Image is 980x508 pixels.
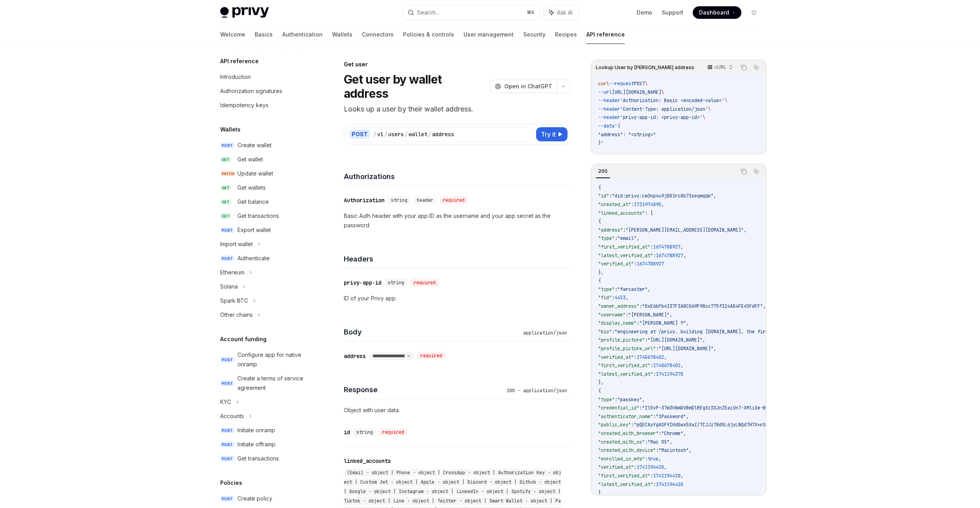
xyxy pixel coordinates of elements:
button: Ask AI [751,62,761,73]
h5: Wallets [220,125,241,134]
span: : [653,371,656,377]
span: \ [703,114,705,121]
span: : [631,422,634,428]
p: Basic Auth header with your app ID as the username and your app secret as the password. [344,211,570,230]
span: "Chrome" [661,430,683,437]
span: : [653,252,656,259]
span: : [656,345,659,352]
span: : [639,303,642,309]
h4: Body [344,327,520,337]
div: Get transactions [237,211,279,221]
span: , [683,430,686,437]
span: "0xE6bFb4137F3A8C069F98cc775f324A84FE45FdFF" [642,303,763,309]
h1: Get user by wallet address [344,72,487,101]
div: Authenticate [237,254,270,263]
div: Get wallets [237,183,266,192]
span: , [744,227,746,233]
span: 1740678402 [653,362,681,369]
span: : [645,439,648,445]
span: : [609,193,612,199]
a: Demo [637,9,652,16]
div: Initiate onramp [237,426,275,435]
span: , [642,397,645,403]
div: Import wallet [220,239,253,249]
span: : [612,329,615,335]
h4: Headers [344,254,570,264]
span: "did:privy:cm3np4u9j001rc8b73seqmqqk" [612,193,714,199]
span: GET [220,185,231,191]
span: { [598,185,601,191]
span: "verified_at" [598,261,634,267]
span: --header [598,97,620,104]
a: Authentication [282,25,323,44]
span: "passkey" [617,397,642,403]
a: GETGet wallet [214,152,314,166]
h4: Authorizations [344,171,570,182]
div: Get balance [237,197,269,206]
div: v1 [377,130,383,138]
span: { [598,278,601,284]
a: Introduction [214,70,314,84]
div: Create a terms of service agreement [237,374,310,393]
span: "type" [598,397,615,403]
span: , [659,456,661,462]
span: , [664,354,667,360]
span: , [670,312,672,318]
span: "bio" [598,329,612,335]
span: 1674788927 [653,244,681,250]
span: : [659,430,661,437]
span: Try it [541,130,556,139]
div: / [384,130,387,138]
span: 1741194420 [656,481,683,488]
a: Authorization signatures [214,84,314,98]
div: 200 - application/json [504,387,570,395]
span: 1674788927 [637,261,664,267]
span: "[PERSON_NAME] ↑" [639,320,686,326]
span: "Macintosh" [659,447,689,453]
span: "engineering at /privy. building [DOMAIN_NAME], the first Farcaster video client. nyc. 👨‍💻🍎🏳️‍🌈 [... [615,329,965,335]
span: POST [634,80,645,87]
span: , [681,244,683,250]
span: [URL][DOMAIN_NAME] [612,89,661,95]
div: id [344,428,350,436]
span: Ask AI [557,9,573,16]
h5: Account funding [220,334,266,344]
a: Connectors [362,25,394,44]
span: "owner_address" [598,303,639,309]
span: "linked_accounts" [598,210,645,216]
span: "Il5vP-3Tm3hNmDVBmDlREgXzIOJnZEaiVnT-XMliXe-BufP9GL1-d3qhozk9IkZwQ_" [642,405,829,411]
span: "latest_verified_at" [598,371,653,377]
span: : [623,227,626,233]
span: , [648,286,650,292]
div: Initiate offramp [237,440,276,449]
a: User management [464,25,514,44]
div: Authorization signatures [220,86,282,96]
div: 200 [596,166,610,176]
a: PATCHUpdate wallet [214,166,314,181]
span: 'Authorization: Basic <encoded-value>' [620,97,725,104]
span: 1674788927 [656,252,683,259]
span: \ [661,89,664,95]
span: "profile_picture" [598,337,645,343]
span: "latest_verified_at" [598,252,653,259]
span: , [661,201,664,208]
a: POSTConfigure app for native onramp [214,348,314,371]
span: "credential_id" [598,405,639,411]
span: "[PERSON_NAME]" [628,312,670,318]
div: required [440,196,468,204]
div: address [432,130,454,138]
div: Create policy [237,494,272,503]
div: address [344,352,366,360]
span: : [645,456,648,462]
span: curl [598,80,609,87]
span: POST [220,496,234,502]
span: GET [220,157,231,163]
span: : [634,354,637,360]
span: Open in ChatGPT [504,82,552,90]
span: POST [220,442,234,448]
a: POSTCreate wallet [214,138,314,152]
p: Object with user data. [344,406,570,415]
div: Solana [220,282,238,291]
span: "verified_at" [598,354,634,360]
span: }, [598,269,604,276]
